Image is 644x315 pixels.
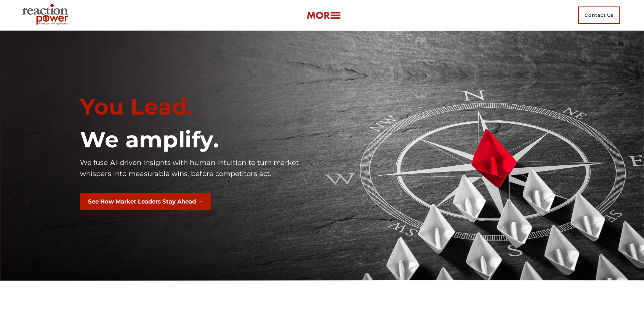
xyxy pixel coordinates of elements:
button: See How Market Leaders Stay Ahead → [80,193,211,210]
img: Executive Branding | Personal Branding Agency [19,2,74,29]
img: more-btn.png [306,11,341,20]
p: We fuse AI-driven insights with human intuition to turn market whispers into measurable wins, bef... [80,157,316,180]
h1: We amplify. [80,126,316,153]
a: See How Market Leaders Stay Ahead → [80,197,211,205]
span: You Lead. [80,93,193,120]
span: Contact Us [578,6,620,24]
